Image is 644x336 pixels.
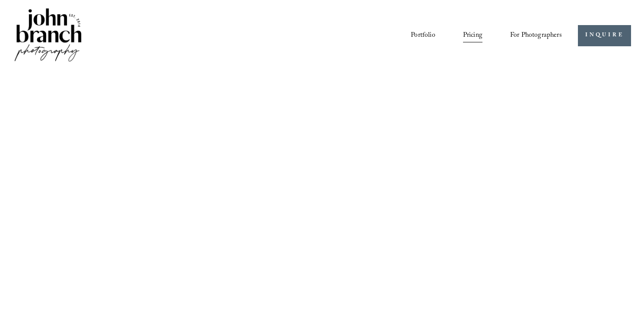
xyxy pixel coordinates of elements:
[510,29,562,42] span: For Photographers
[411,28,435,43] a: Portfolio
[13,6,83,65] img: John Branch IV Photography
[510,28,562,43] a: folder dropdown
[578,25,631,46] a: INQUIRE
[463,28,482,43] a: Pricing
